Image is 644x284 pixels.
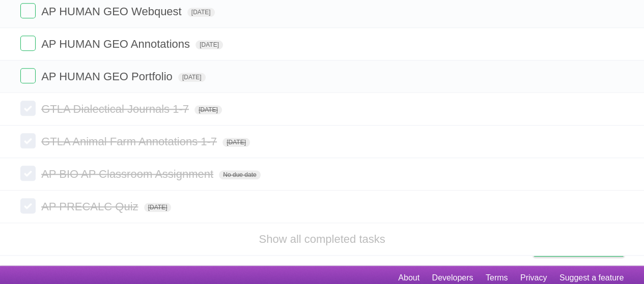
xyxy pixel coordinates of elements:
span: [DATE] [194,105,222,114]
span: AP PRECALC Quiz [41,200,141,213]
span: Buy me a coffee [555,238,619,256]
span: No due date [219,170,260,179]
span: AP HUMAN GEO Portfolio [41,70,175,83]
label: Done [20,166,36,181]
span: [DATE] [222,138,250,147]
span: [DATE] [187,8,215,17]
label: Done [20,36,36,51]
span: [DATE] [195,40,223,49]
label: Done [20,68,36,83]
span: AP HUMAN GEO Annotations [41,38,192,50]
label: Done [20,133,36,148]
span: GTLA Dialectical Journals 1-7 [41,103,191,115]
span: [DATE] [178,73,206,82]
span: [DATE] [144,203,172,212]
label: Done [20,198,36,213]
span: AP BIO AP Classroom Assignment [41,168,216,180]
label: Done [20,101,36,116]
span: AP HUMAN GEO Webquest [41,5,184,18]
label: Done [20,3,36,18]
a: Show all completed tasks [259,233,385,245]
span: GTLA Animal Farm Annotations 1-7 [41,135,219,148]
